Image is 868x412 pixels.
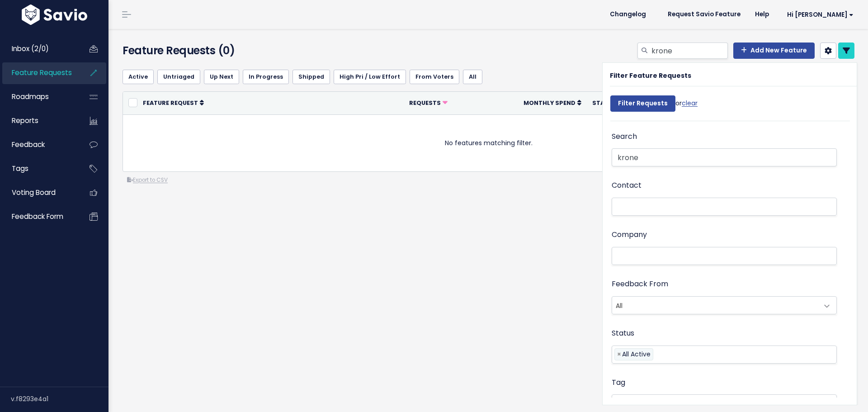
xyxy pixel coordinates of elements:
[660,8,748,21] a: Request Savio Feature
[614,348,653,360] li: All Active
[612,327,634,340] label: Status
[610,95,675,112] input: Filter Requests
[2,206,75,227] a: Feedback form
[123,70,154,84] a: Active
[682,99,698,108] a: clear
[2,86,75,107] a: Roadmaps
[592,99,617,107] span: Status
[2,38,75,59] a: Inbox (2/0)
[592,98,623,107] a: Status
[612,179,642,192] label: Contact
[617,349,621,360] span: ×
[127,176,168,184] a: Export to CSV
[123,70,854,84] ul: Filter feature requests
[12,116,38,125] span: Reports
[610,71,691,80] strong: Filter Feature Requests
[610,11,646,18] span: Changelog
[12,44,49,53] span: Inbox (2/0)
[12,164,28,173] span: Tags
[243,70,289,84] a: In Progress
[409,99,441,107] span: Requests
[524,98,581,107] a: Monthly spend
[11,387,108,411] div: v.f8293e4a1
[2,110,75,131] a: Reports
[612,297,818,314] span: All
[12,140,45,149] span: Feedback
[2,62,75,83] a: Feature Requests
[463,70,482,84] a: All
[612,228,647,242] label: Company
[143,98,204,107] a: Feature Request
[292,70,330,84] a: Shipped
[143,99,198,107] span: Feature Request
[123,114,854,171] td: No features matching filter.
[2,134,75,155] a: Feedback
[787,11,854,18] span: Hi [PERSON_NAME]
[733,43,815,59] a: Add New Feature
[610,91,698,121] div: or
[157,70,200,84] a: Untriaged
[748,8,776,21] a: Help
[410,70,459,84] a: From Voters
[612,376,625,389] label: Tag
[12,212,63,221] span: Feedback form
[651,43,728,59] input: Search features...
[204,70,239,84] a: Up Next
[12,92,49,101] span: Roadmaps
[123,43,358,59] h4: Feature Requests (0)
[612,148,837,166] input: Search Features
[524,99,576,107] span: Monthly spend
[19,5,90,25] img: logo-white.9d6f32f41409.svg
[334,70,406,84] a: High Pri / Low Effort
[612,296,837,314] span: All
[409,98,448,107] a: Requests
[612,130,637,143] label: Search
[12,68,72,77] span: Feature Requests
[2,182,75,203] a: Voting Board
[2,158,75,179] a: Tags
[776,8,861,22] a: Hi [PERSON_NAME]
[612,278,668,291] label: Feedback From
[12,188,56,197] span: Voting Board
